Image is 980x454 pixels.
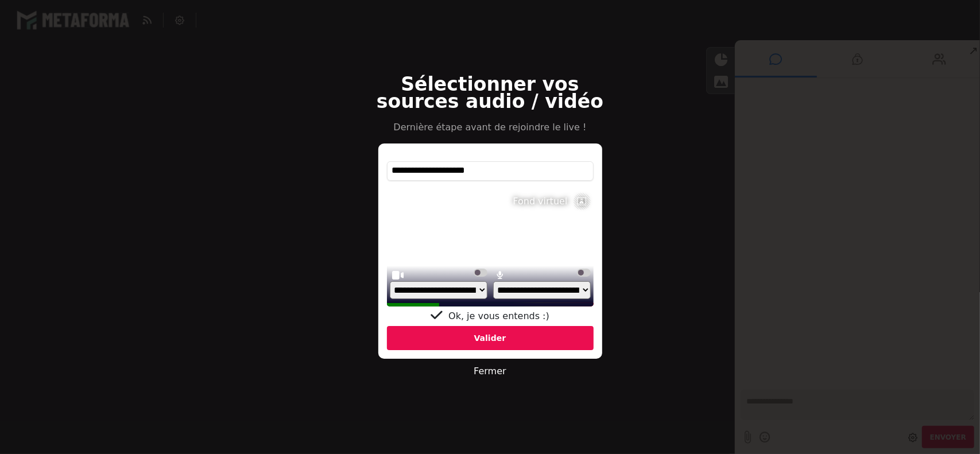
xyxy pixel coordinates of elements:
[474,366,506,377] a: Fermer
[513,195,568,208] div: Fond virtuel
[387,326,594,350] div: Valider
[373,121,608,134] p: Dernière étape avant de rejoindre le live !
[448,311,549,321] span: Ok, je vous entends :)
[373,76,608,110] h2: Sélectionner vos sources audio / vidéo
